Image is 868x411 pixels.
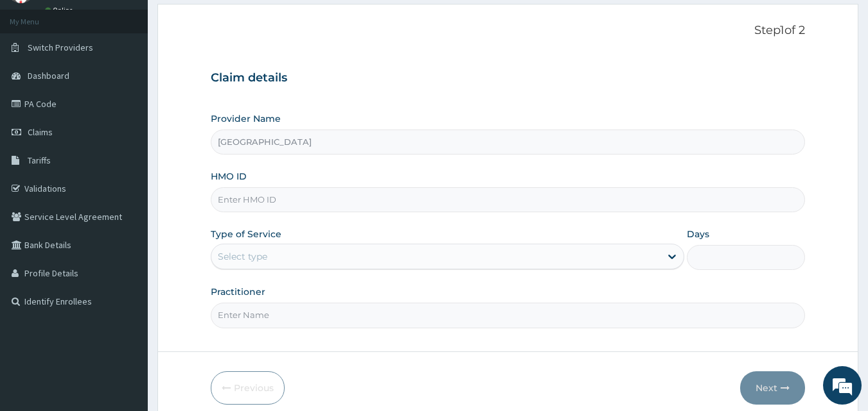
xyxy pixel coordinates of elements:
input: Enter HMO ID [211,187,806,212]
span: Dashboard [28,70,69,81]
h3: Claim details [211,71,806,85]
span: Tariffs [28,155,51,166]
div: Chat with us now [67,72,216,88]
label: Practitioner [211,285,265,298]
a: Online [45,6,76,15]
input: Enter Name [211,303,806,328]
textarea: Type your message and hit 'Enter' [6,274,245,319]
p: Step 1 of 2 [211,24,806,38]
label: HMO ID [211,170,247,183]
div: Minimize live chat window [211,6,242,37]
button: Previous [211,371,285,405]
span: Switch Providers [28,42,93,53]
button: Next [740,371,805,405]
label: Provider Name [211,112,281,125]
label: Type of Service [211,228,281,240]
img: d_794563401_company_1708531726252_794563401 [24,64,52,96]
span: We're online! [75,124,177,253]
span: Claims [28,126,53,138]
label: Days [687,228,709,240]
div: Select type [218,250,267,263]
